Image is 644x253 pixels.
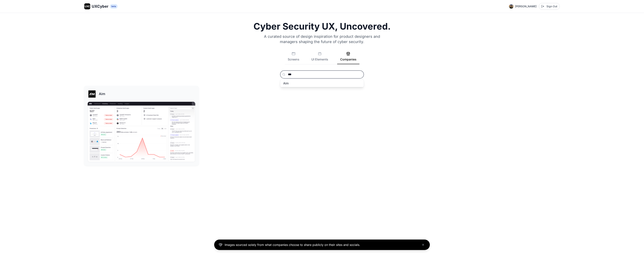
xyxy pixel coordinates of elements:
button: UI Elements [308,52,331,64]
img: Aim logo [88,90,96,98]
span: Aim [283,81,289,85]
h1: Cyber Security UX, Uncovered. [84,22,560,31]
img: Aim gallery [88,102,195,162]
span: beta [110,4,118,9]
button: Aim [280,80,364,87]
a: UXCUXCyberbeta [84,3,118,9]
span: UXC [85,4,90,8]
img: Profile [509,4,514,9]
span: [PERSON_NAME] [515,4,537,8]
p: A curated source of design inspiration for product designers and managers shaping the future of c... [259,34,385,44]
p: Images sourced solely from what companies choose to share publicly on their sites and socials. [225,243,360,247]
h3: Aim [99,91,105,97]
span: UXCyber [92,4,108,9]
button: Screens [285,52,302,64]
button: Companies [337,52,359,64]
a: Aim logoAimAim gallery [84,86,199,166]
button: Sign Out [539,3,560,10]
button: Close banner [421,243,425,247]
